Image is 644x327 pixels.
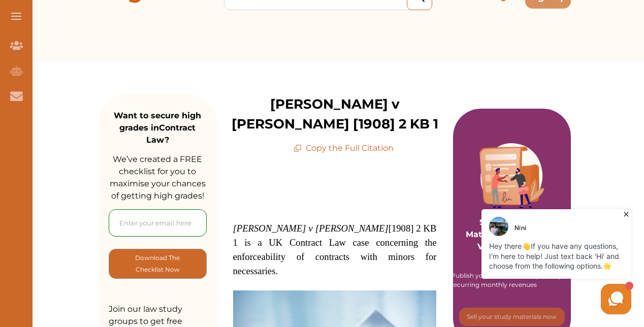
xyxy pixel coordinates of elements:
[463,188,561,265] p: Sell your Study Materials to Generate Value from your Knowledge
[109,249,207,279] button: [object Object]
[110,154,206,201] span: We’ve created a FREE checklist for you to maximise your chances of getting high grades!
[467,312,557,321] p: Sell your study materials now
[294,142,394,154] p: Copy the Full Citation
[459,308,565,326] button: [object Object]
[114,111,201,145] strong: Want to secure high grades in Contract Law ?
[130,252,186,276] p: Download The Checklist Now
[217,94,453,134] p: [PERSON_NAME] v [PERSON_NAME] [1908] 2 KB 1
[400,207,634,317] iframe: HelpCrunch
[479,143,544,208] img: Purple card image
[233,223,389,234] em: [PERSON_NAME] v [PERSON_NAME]
[109,209,207,237] input: Enter your email here
[233,223,437,276] span: [1908] 2 KB 1 is a UK Contract Law case concerning the enforceability of contracts with minors fo...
